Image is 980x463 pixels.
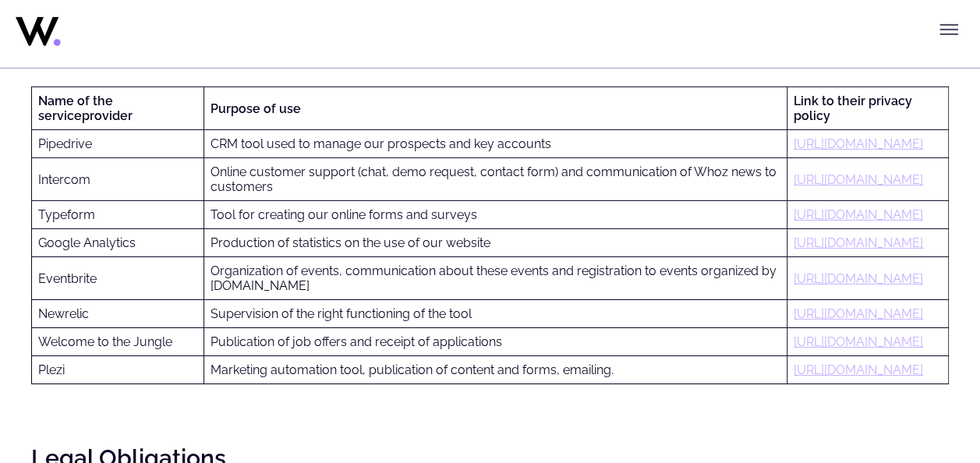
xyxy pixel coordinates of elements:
a: [URL][DOMAIN_NAME] [794,207,923,222]
td: Marketing automation tool, publication of content and forms, emailing. [203,356,787,384]
td: Production of statistics on the use of our website [203,229,787,257]
td: Supervision of the right functioning of the tool [203,300,787,328]
strong: Link to their privacy policy [794,94,912,123]
a: [URL][DOMAIN_NAME] [794,136,923,151]
a: [URL][DOMAIN_NAME] [794,362,923,377]
strong: Name of the service [38,94,113,123]
td: Google Analytics [32,229,204,257]
a: [URL][DOMAIN_NAME] [794,334,923,349]
td: Newrelic [32,300,204,328]
td: Intercom [32,158,204,201]
strong: Purpose of use [211,101,301,116]
td: CRM tool used to manage our prospects and key accounts [203,130,787,158]
iframe: Chatbot [877,360,958,441]
td: Plezi [32,356,204,384]
td: Publication of job offers and receipt of applications [203,328,787,356]
strong: provider [82,108,133,123]
td: Online customer support (chat, demo request, contact form) and communication of Whoz news to cust... [203,158,787,201]
td: Eventbrite [32,257,204,300]
td: Tool for creating our online forms and surveys [203,201,787,229]
td: Welcome to the Jungle [32,328,204,356]
a: [URL][DOMAIN_NAME] [794,306,923,321]
td: Pipedrive [32,130,204,158]
td: Typeform [32,201,204,229]
td: Organization of events, communication about these events and registration to events organized by ... [203,257,787,300]
button: Toggle menu [933,14,964,45]
a: [URL][DOMAIN_NAME] [794,271,923,286]
a: [URL][DOMAIN_NAME] [794,235,923,250]
a: [URL][DOMAIN_NAME] [794,172,923,187]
